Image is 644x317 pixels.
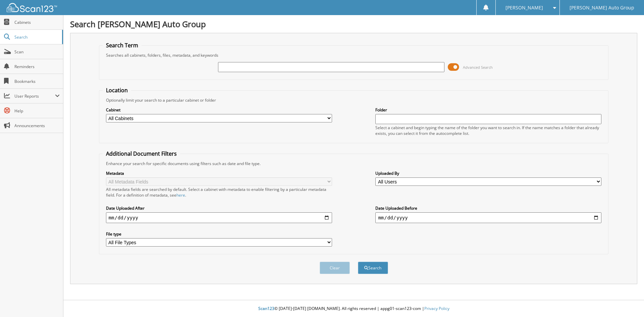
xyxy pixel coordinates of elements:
[14,108,60,114] span: Help
[103,87,131,94] legend: Location
[103,42,142,49] legend: Search Term
[106,231,332,237] label: File type
[103,161,605,166] div: Enhance your search for specific documents using filters such as date and file type.
[14,123,60,128] span: Announcements
[463,65,493,70] span: Advanced Search
[375,125,601,136] div: Select a cabinet and begin typing the name of the folder you want to search in. If the name match...
[375,205,601,211] label: Date Uploaded Before
[258,306,274,311] span: Scan123
[14,93,55,99] span: User Reports
[106,187,332,198] div: All metadata fields are searched by default. Select a cabinet with metadata to enable filtering b...
[14,34,59,40] span: Search
[103,97,605,103] div: Optionally limit your search to a particular cabinet or folder
[106,170,332,176] label: Metadata
[14,64,60,69] span: Reminders
[176,192,185,198] a: here
[14,49,60,55] span: Scan
[70,18,637,30] h1: Search [PERSON_NAME] Auto Group
[375,107,601,113] label: Folder
[106,205,332,211] label: Date Uploaded After
[375,212,601,223] input: end
[14,19,60,25] span: Cabinets
[358,262,388,274] button: Search
[103,150,180,157] legend: Additional Document Filters
[106,107,332,113] label: Cabinet
[320,262,350,274] button: Clear
[7,3,57,12] img: scan123-logo-white.svg
[14,78,60,84] span: Bookmarks
[106,212,332,223] input: start
[424,306,449,311] a: Privacy Policy
[570,6,634,10] span: [PERSON_NAME] Auto Group
[63,301,644,317] div: © [DATE]-[DATE] [DOMAIN_NAME]. All rights reserved | appg01-scan123-com |
[103,52,605,58] div: Searches all cabinets, folders, files, metadata, and keywords
[375,170,601,176] label: Uploaded By
[505,6,543,10] span: [PERSON_NAME]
